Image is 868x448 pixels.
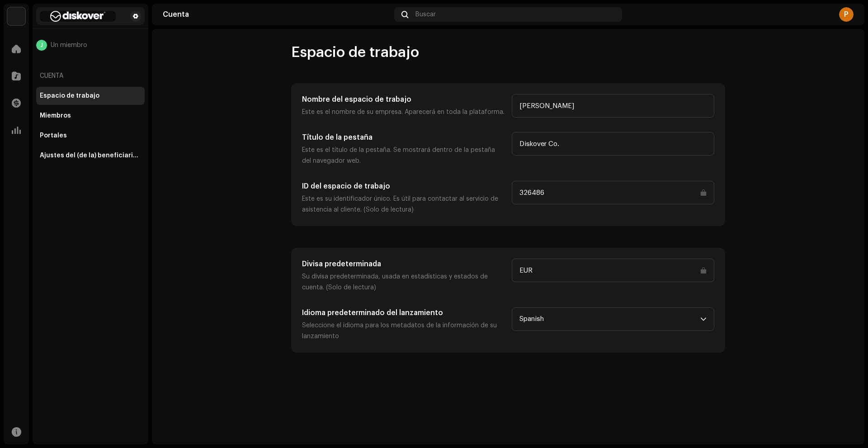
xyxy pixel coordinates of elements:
div: Portales [40,132,67,139]
p: Este es el nombre de su empresa. Aparecerá en toda la plataforma. [302,107,505,118]
input: Escriba algo... [512,132,714,156]
div: Cuenta [163,11,391,18]
h5: Divisa predeterminada [302,259,505,269]
div: Ajustes del (de la) beneficiario(a) [40,152,141,159]
div: Espacio de trabajo [40,92,99,99]
span: Espacio de trabajo [291,43,419,61]
div: P [839,7,854,22]
re-m-nav-item: Portales [36,127,145,145]
div: J [36,40,47,51]
div: Miembros [40,112,71,119]
span: Un miembro [51,42,87,49]
input: Escriba algo... [512,94,714,118]
h5: Título de la pestaña [302,132,505,143]
p: Seleccione el idioma para los metadatos de la información de su lanzamiento [302,320,505,342]
img: 297a105e-aa6c-4183-9ff4-27133c00f2e2 [7,7,25,25]
div: dropdown trigger [700,308,707,330]
p: Este es el título de la pestaña. Se mostrará dentro de la pestaña del navegador web. [302,145,505,166]
re-m-nav-item: Ajustes del (de la) beneficiario(a) [36,146,145,165]
span: Spanish [519,308,700,330]
h5: Nombre del espacio de trabajo [302,94,505,105]
input: Escriba algo... [512,181,714,204]
p: Su divisa predeterminada, usada en estadísticas y estados de cuenta. (Solo de lectura) [302,271,505,293]
h5: Idioma predeterminado del lanzamiento [302,307,505,318]
h5: ID del espacio de trabajo [302,181,505,192]
p: Este es su identificador único. Es útil para contactar al servicio de asistencia al cliente. (Sol... [302,193,505,215]
input: Escriba algo... [512,259,714,282]
span: Buscar [415,11,436,18]
re-m-nav-item: Miembros [36,107,145,125]
img: b627a117-4a24-417a-95e9-2d0c90689367 [40,11,116,22]
re-a-nav-header: Cuenta [36,65,145,87]
re-m-nav-item: Espacio de trabajo [36,87,145,105]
